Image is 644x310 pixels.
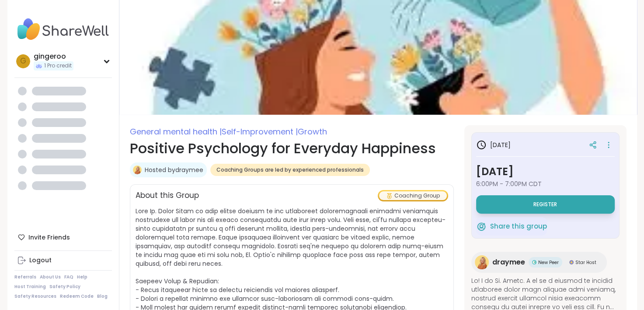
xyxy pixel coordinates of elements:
a: Redeem Code [60,293,94,299]
a: Host Training [14,284,46,290]
h1: Positive Psychology for Everyday Happiness [130,138,454,159]
div: Logout [29,256,52,265]
span: General mental health | [130,126,222,137]
a: Help [77,274,87,280]
a: Safety Policy [49,284,80,290]
span: Register [533,201,557,208]
span: Share this group [490,222,547,232]
span: New Peer [538,259,559,266]
span: draymee [492,257,525,268]
a: FAQ [64,274,73,280]
img: New Peer [532,260,536,264]
img: Star Host [569,260,574,264]
div: Coaching Group [379,191,447,200]
span: 6:00PM - 7:00PM CDT [476,180,615,188]
a: Referrals [14,274,36,280]
h3: [DATE] [476,140,511,150]
span: Coaching Groups are led by experienced professionals [216,166,364,173]
a: Blog [97,293,108,299]
img: draymee [475,255,489,269]
div: gingeroo [34,52,73,61]
a: About Us [40,274,61,280]
span: Self-Improvement | [222,126,298,137]
a: Hosted bydraymee [145,166,203,174]
span: 1 Pro credit [44,62,72,70]
h3: [DATE] [476,164,615,180]
img: ShareWell Nav Logo [14,14,112,45]
h2: About this Group [136,190,199,201]
span: Growth [298,126,327,137]
button: Share this group [476,217,547,236]
img: draymee [133,166,142,174]
a: Safety Resources [14,293,56,299]
a: Logout [14,253,112,268]
img: ShareWell Logomark [476,221,487,232]
div: Invite Friends [14,229,112,245]
span: g [20,56,26,67]
span: Star Host [575,259,596,266]
a: draymeedraymeeNew PeerNew PeerStar HostStar Host [471,252,607,273]
button: Register [476,195,615,214]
